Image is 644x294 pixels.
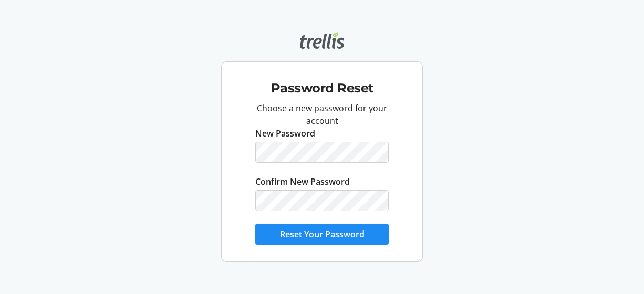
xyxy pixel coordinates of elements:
[255,224,389,245] button: Reset Your Password
[255,175,350,188] label: Confirm New Password
[255,127,315,140] label: New Password
[255,102,389,127] p: Choose a new password for your account
[300,32,344,49] img: Trellis logo
[230,66,414,102] div: Password Reset
[280,228,365,240] span: Reset Your Password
